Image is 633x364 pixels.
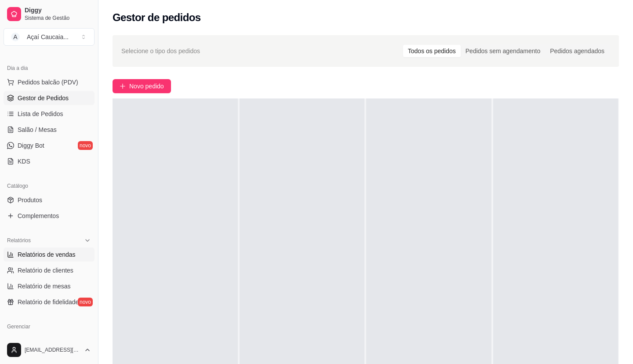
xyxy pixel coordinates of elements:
a: Entregadoresnovo [4,334,95,348]
span: Relatório de clientes [18,266,73,275]
button: Novo pedido [113,79,171,93]
div: Todos os pedidos [403,45,461,57]
span: Produtos [18,196,42,204]
span: Relatório de fidelidade [18,298,79,306]
span: Lista de Pedidos [18,109,63,118]
a: KDS [4,154,95,168]
div: Açaí Caucaia ... [27,33,69,41]
a: Produtos [4,193,95,207]
div: Pedidos agendados [545,45,609,57]
span: plus [120,83,126,89]
a: Gestor de Pedidos [4,91,95,105]
a: Salão / Mesas [4,123,95,137]
span: Diggy [25,7,91,15]
a: Complementos [4,209,95,223]
span: Sistema de Gestão [25,15,91,22]
span: Diggy Bot [18,141,44,150]
h2: Gestor de pedidos [113,11,201,25]
span: Complementos [18,211,59,220]
div: Dia a dia [4,61,95,75]
span: [EMAIL_ADDRESS][DOMAIN_NAME] [25,346,80,353]
span: Relatórios de vendas [18,250,76,259]
div: Pedidos sem agendamento [461,45,545,57]
a: Relatório de mesas [4,279,95,293]
a: Lista de Pedidos [4,107,95,121]
span: Selecione o tipo dos pedidos [121,46,200,56]
a: Relatório de fidelidadenovo [4,295,95,309]
a: DiggySistema de Gestão [4,4,95,25]
span: Gestor de Pedidos [18,94,69,102]
span: Novo pedido [129,81,164,91]
span: Relatório de mesas [18,282,71,291]
button: Pedidos balcão (PDV) [4,75,95,89]
button: [EMAIL_ADDRESS][DOMAIN_NAME] [4,339,95,360]
a: Relatórios de vendas [4,248,95,262]
div: Gerenciar [4,320,95,334]
span: KDS [18,157,30,166]
span: Salão / Mesas [18,125,57,134]
span: A [11,33,20,41]
span: Relatórios [7,237,31,244]
div: Catálogo [4,179,95,193]
a: Relatório de clientes [4,263,95,277]
span: Pedidos balcão (PDV) [18,78,78,87]
button: Select a team [4,28,95,46]
a: Diggy Botnovo [4,138,95,153]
